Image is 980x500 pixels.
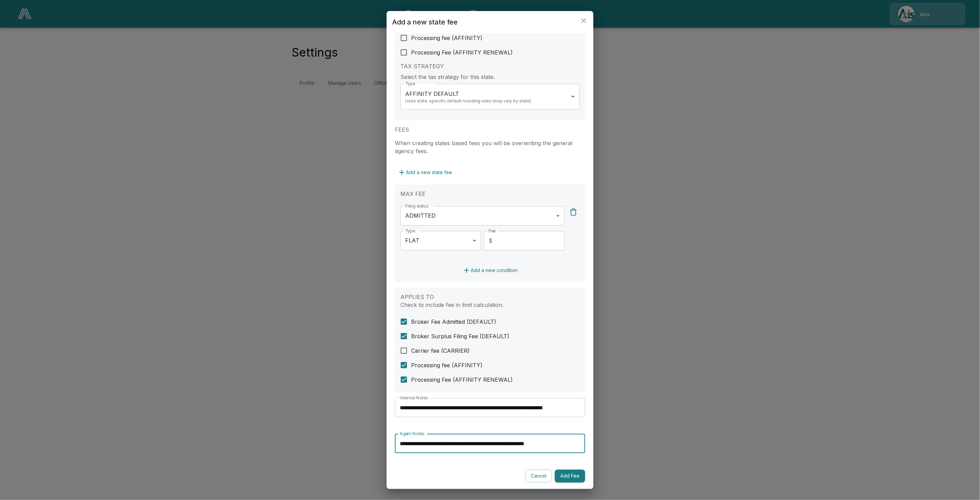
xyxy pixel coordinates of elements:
[405,81,415,87] label: Type
[405,228,415,234] label: Type
[460,264,520,277] button: Add a new condition
[405,98,569,104] p: Uses state-specific default rounding rules (may vary by state)
[555,470,585,482] button: Add Fee
[400,301,503,308] label: Check to include fee in limit calculation.
[405,90,569,98] p: AFFINITY DEFAULT
[387,11,593,33] h2: Add a new state fee
[411,48,513,57] span: Processing Fee (AFFINITY RENEWAL)
[400,293,434,300] label: APPLIES TO
[525,470,552,482] button: Cancel
[411,332,509,340] span: Broker Surplus Filing Fee (DEFAULT)
[400,431,424,437] label: Agent Notes
[400,206,564,226] div: ADMITTED
[411,347,470,355] span: Carrier fee (CARRIER)
[400,63,444,70] label: TAX STRATEGY
[489,228,496,234] label: Fee
[400,231,481,250] div: FLAT
[395,140,572,154] label: When creating states based fees you will be overwriting the general agency fees.
[569,208,578,216] img: Delete
[400,190,426,197] label: MAX FEE
[411,376,513,384] span: Processing Fee (AFFINITY RENEWAL)
[395,166,455,179] button: Add a new state fee
[395,126,409,133] label: FEES
[400,73,495,80] label: Select the tax strategy for this state.
[411,34,482,42] span: Processing fee (AFFINITY)
[411,318,496,326] span: Broker Fee Admitted (DEFAULT)
[489,237,492,245] p: $
[400,395,428,401] label: Internal Notes
[577,14,591,28] button: close
[405,203,428,209] label: Filing status
[411,361,482,369] span: Processing fee (AFFINITY)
